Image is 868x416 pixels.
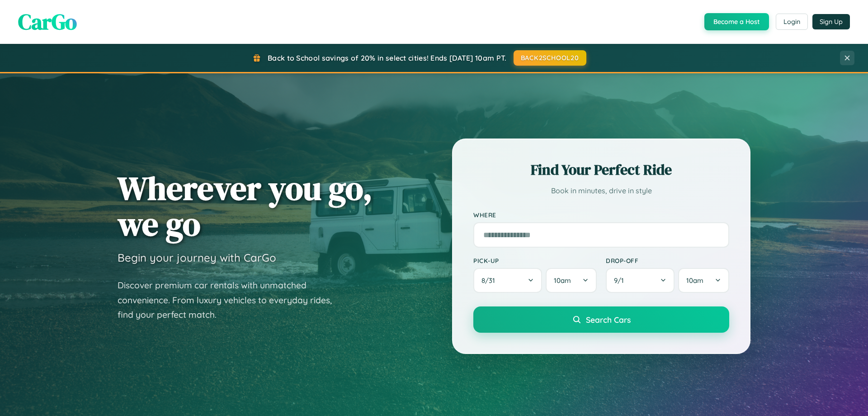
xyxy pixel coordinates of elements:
button: 8/31 [473,268,542,293]
button: Sign Up [812,14,850,29]
button: Become a Host [704,13,769,30]
span: CarGo [18,7,77,37]
p: Book in minutes, drive in style [473,184,729,197]
h3: Begin your journey with CarGo [118,251,276,264]
label: Pick-up [473,257,597,264]
button: 10am [678,268,729,293]
button: Login [776,14,808,30]
h1: Wherever you go, we go [118,170,373,242]
button: Search Cars [473,306,729,333]
label: Where [473,211,729,219]
span: 8 / 31 [481,276,500,285]
span: Back to School savings of 20% in select cities! Ends [DATE] 10am PT. [268,53,506,62]
span: 10am [554,276,571,285]
label: Drop-off [606,257,729,264]
span: 10am [686,276,703,285]
span: 9 / 1 [614,276,628,285]
button: BACK2SCHOOL20 [514,50,586,66]
span: Search Cars [586,315,631,325]
h2: Find Your Perfect Ride [473,160,729,180]
button: 9/1 [606,268,675,293]
p: Discover premium car rentals with unmatched convenience. From luxury vehicles to everyday rides, ... [118,278,344,322]
button: 10am [546,268,597,293]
